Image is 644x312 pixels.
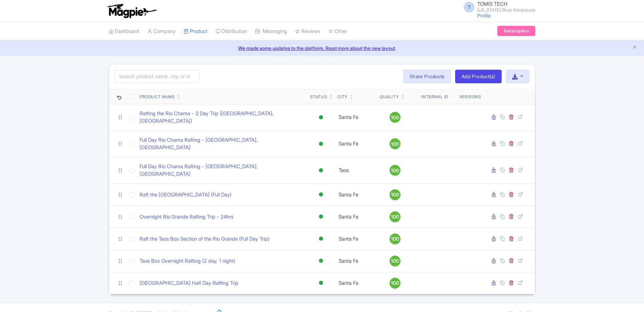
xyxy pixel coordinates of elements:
[295,22,320,41] a: Reviews
[318,278,324,288] div: Active
[497,26,535,36] a: Subscription
[335,184,377,206] td: Santa Fe
[380,112,411,123] a: 100
[477,13,491,18] a: Profile
[464,2,475,13] span: T
[380,278,411,289] a: 100
[318,190,324,200] div: Active
[318,139,324,149] div: Active
[632,44,637,52] button: Close announcement
[380,189,411,200] a: 100
[318,112,324,122] div: Active
[140,235,270,243] a: Raft the Taos Box Section of the Rio Grande (Full Day Trip)
[335,250,377,272] td: Santa Fe
[310,94,327,100] div: Status
[337,94,347,100] div: City
[380,233,411,244] a: 100
[391,114,399,121] span: 100
[391,213,399,221] span: 100
[140,110,305,125] a: Rafting the Rio Chama - 3 Day Trip ([GEOGRAPHIC_DATA], [GEOGRAPHIC_DATA])
[105,3,158,18] img: logo-ab69f6fb50320c5b225c76a69d11143b.png
[335,272,377,294] td: Santa Fe
[457,89,484,104] th: Versions
[318,234,324,244] div: Active
[391,167,399,174] span: 100
[380,165,411,176] a: 100
[140,163,305,178] a: Full Day Rio Chama Rafting - [GEOGRAPHIC_DATA], [GEOGRAPHIC_DATA]
[455,70,502,83] a: Add Product(s)
[140,279,238,287] a: [GEOGRAPHIC_DATA] Half Day Rafting Trip
[140,213,233,221] a: Overnight Rio Grande Rafting Trip - 24hrs
[335,131,377,157] td: Santa Fe
[460,1,535,12] a: T TOMIS TECH [US_STATE] River Adventures
[140,257,235,265] a: Taos Box Overnight Rafting (2 day, 1 night)
[380,256,411,266] a: 100
[380,94,399,100] div: Quality
[140,94,175,100] div: Product Name
[114,70,199,83] input: Search product name, city, or interal id
[335,104,377,131] td: Santa Fe
[335,206,377,228] td: Santa Fe
[380,211,411,222] a: 100
[109,22,139,41] a: Dashboard
[318,256,324,266] div: Active
[4,45,640,52] a: We made some updates to the platform. Read more about the new layout
[255,22,287,41] a: Messaging
[391,257,399,265] span: 100
[335,157,377,184] td: Taos
[391,191,399,198] span: 100
[477,8,535,12] small: [US_STATE] River Adventures
[391,235,399,243] span: 100
[391,279,399,287] span: 100
[147,22,176,41] a: Company
[403,70,451,83] a: Share Products
[184,22,208,41] a: Product
[318,212,324,222] div: Active
[216,22,247,41] a: Distribution
[140,191,232,199] a: Raft the [GEOGRAPHIC_DATA] (Full Day)
[380,138,411,149] a: 100
[391,140,399,148] span: 100
[335,228,377,250] td: Santa Fe
[413,89,457,104] th: Internal ID
[477,1,507,7] span: TOMIS TECH
[328,22,347,41] a: Other
[140,136,305,152] a: Full Day Rio Chama Rafting - [GEOGRAPHIC_DATA], [GEOGRAPHIC_DATA]
[318,166,324,175] div: Active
